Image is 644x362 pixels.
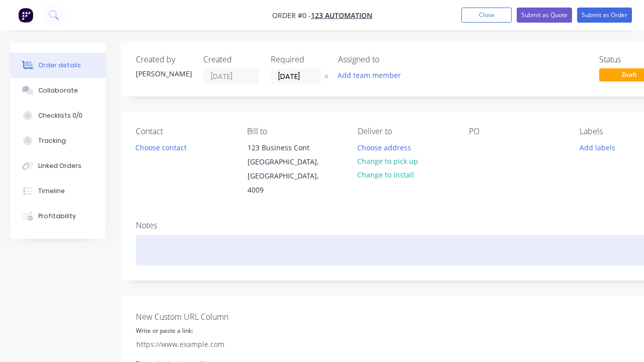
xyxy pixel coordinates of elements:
button: Choose address [352,140,417,154]
label: New Custom URL Column [136,311,262,323]
button: Add team member [338,68,407,82]
div: 123 Business Cont [248,141,331,155]
div: Linked Orders [38,161,82,170]
button: Linked Orders [10,153,106,178]
button: Checklists 0/0 [10,103,106,128]
div: Checklists 0/0 [38,111,83,120]
button: Order details [10,53,106,78]
button: Submit as Order [577,8,632,23]
span: Order #0 - [272,11,311,20]
label: Write or paste a link: [136,326,193,335]
button: Choose contact [130,140,192,154]
button: Change to pick up [352,154,424,168]
a: 123 Automation [311,11,372,20]
img: Factory [18,8,33,23]
button: Profitability [10,204,106,229]
div: 123 Business Cont[GEOGRAPHIC_DATA], [GEOGRAPHIC_DATA], 4009 [239,140,340,198]
button: Change to install [352,168,420,182]
div: Required [271,55,326,64]
button: Submit as Quote [517,8,572,23]
button: Collaborate [10,78,106,103]
div: Contact [136,127,231,136]
div: Order details [38,61,81,70]
button: Tracking [10,128,106,153]
div: Tracking [38,136,66,145]
div: Collaborate [38,86,78,95]
div: Bill to [247,127,342,136]
input: https://www.example.com [131,337,251,352]
button: Add labels [574,140,620,154]
div: Created by [136,55,191,64]
div: Profitability [38,212,76,221]
div: Assigned to [338,55,439,64]
button: Add team member [333,68,407,82]
div: [PERSON_NAME] [136,68,191,79]
div: Timeline [38,187,65,196]
div: Created [203,55,259,64]
div: PO [469,127,564,136]
div: Deliver to [358,127,453,136]
div: [GEOGRAPHIC_DATA], [GEOGRAPHIC_DATA], 4009 [248,155,331,197]
button: Timeline [10,178,106,204]
button: Close [461,8,512,23]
